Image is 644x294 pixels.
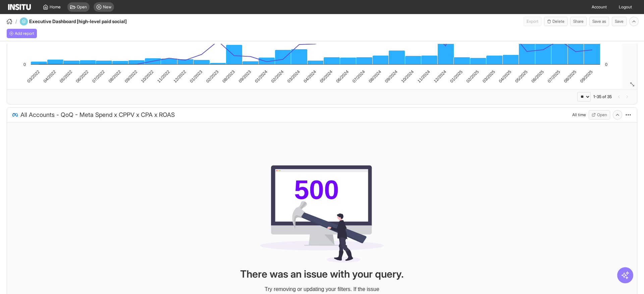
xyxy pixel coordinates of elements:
[433,69,447,84] tspan: 12/2024
[286,69,301,84] tspan: 03/2024
[605,62,607,67] text: 0
[612,17,627,26] button: Save
[589,110,610,120] button: Open
[524,17,541,26] span: Can currently only export from Insights reports.
[29,18,145,25] h4: Executive Dashboard [high-level paid social]
[384,69,398,84] tspan: 09/2024
[7,29,37,38] div: Add a report to get started
[400,69,415,84] tspan: 10/2024
[140,69,154,84] tspan: 10/2022
[103,4,111,10] span: New
[240,268,404,280] h4: There was an issue with your query.
[254,69,268,84] tspan: 01/2024
[91,69,106,84] tspan: 07/2022
[15,18,17,25] span: /
[205,69,219,84] tspan: 02/2023
[572,112,586,118] div: All time
[107,69,122,84] tspan: 08/2022
[368,69,382,84] tspan: 08/2024
[5,17,17,25] button: /
[7,29,37,38] button: Add report
[524,17,541,26] button: Export
[270,69,284,84] tspan: 02/2024
[570,17,587,26] button: Share
[237,69,252,84] tspan: 09/2023
[8,4,31,10] img: Logo
[563,69,577,84] tspan: 08/2025
[59,69,73,84] tspan: 05/2022
[481,69,496,84] tspan: 03/2025
[498,69,512,84] tspan: 04/2025
[589,17,609,26] button: Save as
[417,69,431,84] tspan: 11/2024
[593,94,612,99] div: 1-35 of 35
[319,69,333,84] tspan: 05/2024
[20,17,145,25] div: Executive Dashboard [high-level paid social]
[335,69,350,84] tspan: 06/2024
[23,62,26,67] text: 0
[544,17,568,26] button: Delete
[514,69,528,84] tspan: 05/2025
[449,69,463,84] tspan: 01/2025
[156,69,171,84] tspan: 11/2022
[352,69,366,84] tspan: 07/2024
[465,69,480,84] tspan: 02/2025
[294,175,339,205] text: 500
[189,69,203,84] tspan: 01/2023
[20,110,175,120] span: All Accounts - QoQ - Meta Spend x CPPV x CPA x ROAS
[221,69,236,84] tspan: 08/2023
[42,69,57,84] tspan: 04/2022
[546,69,561,84] tspan: 07/2025
[26,69,41,84] tspan: 03/2022
[579,69,593,84] tspan: 09/2025
[530,69,545,84] tspan: 06/2025
[172,69,187,84] tspan: 12/2022
[15,31,34,36] span: Add report
[75,69,89,84] tspan: 06/2022
[77,4,87,10] span: Open
[303,69,317,84] tspan: 04/2024
[50,4,61,10] span: Home
[124,69,138,84] tspan: 09/2022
